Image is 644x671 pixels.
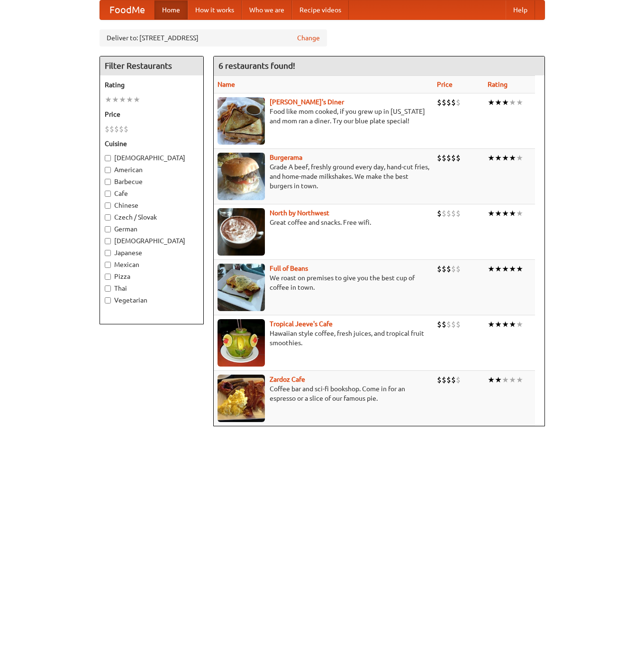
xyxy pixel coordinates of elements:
[437,81,453,88] a: Price
[105,224,199,234] label: German
[446,264,451,274] li: $
[516,208,523,219] li: ★
[105,226,111,232] input: German
[105,284,199,293] label: Thai
[154,0,188,19] a: Home
[105,214,111,221] input: Czech / Slovak
[100,29,327,46] div: Deliver to: [STREET_ADDRESS]
[495,97,502,108] li: ★
[451,97,456,108] li: $
[105,272,199,281] label: Pizza
[105,238,111,244] input: [DEMOGRAPHIC_DATA]
[270,265,308,272] a: Full of Beans
[270,376,305,383] a: Zardoz Cafe
[112,94,119,105] li: ★
[509,208,516,219] li: ★
[451,264,456,274] li: $
[218,384,429,403] p: Coffee bar and sci-fi bookshop. Come in for an espresso or a slice of our famous pie.
[270,98,344,106] a: [PERSON_NAME]'s Diner
[488,264,495,274] li: ★
[506,0,535,19] a: Help
[456,153,461,163] li: $
[218,208,265,256] img: north.jpg
[105,295,199,305] label: Vegetarian
[105,179,111,185] input: Barbecue
[105,94,112,105] li: ★
[105,260,199,269] label: Mexican
[218,375,265,422] img: zardoz.jpg
[446,375,451,385] li: $
[242,0,292,19] a: Who we are
[270,320,333,328] a: Tropical Jeeve's Cafe
[218,61,295,70] ng-pluralize: 6 restaurants found!
[105,124,109,134] li: $
[488,81,508,88] a: Rating
[456,375,461,385] li: $
[442,319,446,330] li: $
[105,80,199,90] h5: Rating
[292,0,349,19] a: Recipe videos
[446,97,451,108] li: $
[442,208,446,219] li: $
[456,264,461,274] li: $
[509,264,516,274] li: ★
[456,319,461,330] li: $
[119,94,126,105] li: ★
[495,375,502,385] li: ★
[218,107,429,126] p: Food like mom cooked, if you grew up in [US_STATE] and mom ran a diner. Try our blue plate special!
[437,153,442,163] li: $
[105,191,111,197] input: Cafe
[105,250,111,256] input: Japanese
[495,208,502,219] li: ★
[437,208,442,219] li: $
[516,153,523,163] li: ★
[105,297,111,303] input: Vegetarian
[451,153,456,163] li: $
[270,209,329,217] a: North by Northwest
[509,153,516,163] li: ★
[124,124,128,134] li: $
[509,97,516,108] li: ★
[105,153,199,163] label: [DEMOGRAPHIC_DATA]
[218,218,429,227] p: Great coffee and snacks. Free wifi.
[126,94,133,105] li: ★
[488,153,495,163] li: ★
[105,155,111,161] input: [DEMOGRAPHIC_DATA]
[488,375,495,385] li: ★
[105,236,199,246] label: [DEMOGRAPHIC_DATA]
[218,273,429,292] p: We roast on premises to give you the best cup of coffee in town.
[502,153,509,163] li: ★
[509,319,516,330] li: ★
[456,97,461,108] li: $
[502,208,509,219] li: ★
[488,208,495,219] li: ★
[502,264,509,274] li: ★
[100,56,203,75] h4: Filter Restaurants
[218,329,429,348] p: Hawaiian style coffee, fresh juices, and tropical fruit smoothies.
[109,124,114,134] li: $
[495,319,502,330] li: ★
[218,97,265,145] img: sallys.jpg
[516,264,523,274] li: ★
[442,97,446,108] li: $
[270,154,302,161] a: Burgerama
[437,264,442,274] li: $
[105,274,111,280] input: Pizza
[495,264,502,274] li: ★
[188,0,242,19] a: How it works
[442,153,446,163] li: $
[105,248,199,257] label: Japanese
[218,81,235,88] a: Name
[218,319,265,367] img: jeeves.jpg
[516,319,523,330] li: ★
[442,264,446,274] li: $
[105,165,199,175] label: American
[451,319,456,330] li: $
[218,153,265,200] img: burgerama.jpg
[502,97,509,108] li: ★
[105,212,199,222] label: Czech / Slovak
